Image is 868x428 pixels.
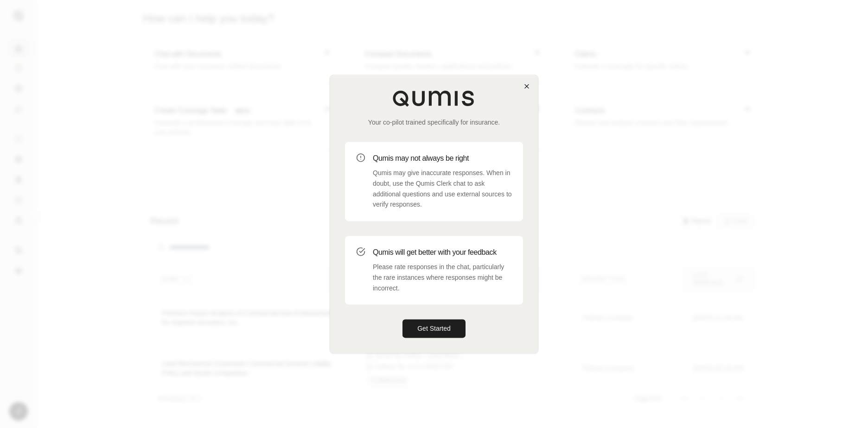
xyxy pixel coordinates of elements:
p: Qumis may give inaccurate responses. When in doubt, use the Qumis Clerk chat to ask additional qu... [373,168,512,210]
button: Get Started [402,320,466,338]
img: Qumis Logo [392,90,476,107]
p: Please rate responses in the chat, particularly the rare instances where responses might be incor... [373,262,512,293]
h3: Qumis may not always be right [373,153,512,164]
p: Your co-pilot trained specifically for insurance. [345,118,523,127]
h3: Qumis will get better with your feedback [373,247,512,258]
